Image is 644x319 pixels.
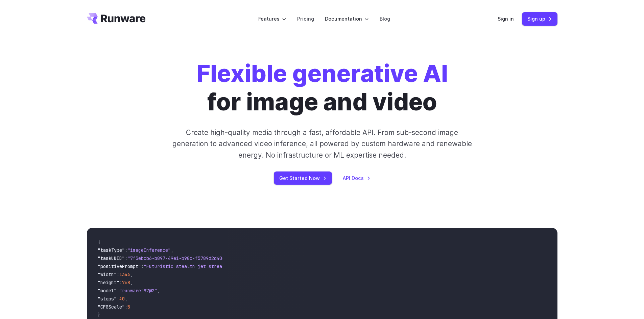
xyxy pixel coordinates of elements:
[380,15,390,23] a: Blog
[127,247,171,253] span: "imageInference"
[117,296,119,302] span: :
[498,15,514,23] a: Sign in
[297,15,314,23] a: Pricing
[522,12,557,25] a: Sign up
[125,255,127,261] span: :
[119,296,125,302] span: 40
[98,271,117,277] span: "width"
[141,263,144,269] span: :
[196,59,448,116] h1: for image and video
[144,263,390,269] span: "Futuristic stealth jet streaking through a neon-lit cityscape with glowing purple exhaust"
[130,280,133,286] span: ,
[119,280,122,286] span: :
[117,271,119,277] span: :
[196,59,448,88] strong: Flexible generative AI
[119,288,157,294] span: "runware:97@2"
[274,171,332,185] a: Get Started Now
[171,247,173,253] span: ,
[117,288,119,294] span: :
[98,247,125,253] span: "taskType"
[157,288,160,294] span: ,
[171,127,473,161] p: Create high-quality media through a fast, affordable API. From sub-second image generation to adv...
[127,304,130,310] span: 5
[98,263,141,269] span: "positivePrompt"
[325,15,369,23] label: Documentation
[127,255,230,261] span: "7f3ebcb6-b897-49e1-b98c-f5789d2d40d7"
[98,288,117,294] span: "model"
[98,239,100,245] span: {
[119,271,130,277] span: 1344
[98,312,100,318] span: }
[87,13,146,24] a: Go to /
[122,280,130,286] span: 768
[343,174,371,182] a: API Docs
[98,255,125,261] span: "taskUUID"
[130,271,133,277] span: ,
[258,15,286,23] label: Features
[98,280,119,286] span: "height"
[125,296,127,302] span: ,
[98,296,117,302] span: "steps"
[125,247,127,253] span: :
[98,304,125,310] span: "CFGScale"
[125,304,127,310] span: :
